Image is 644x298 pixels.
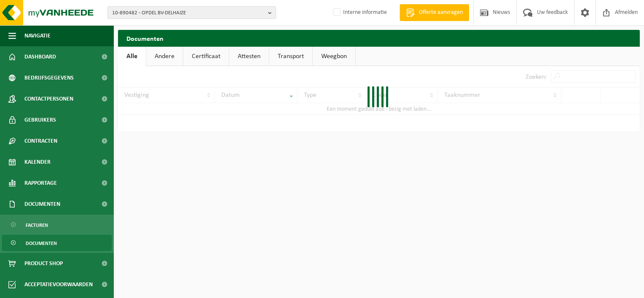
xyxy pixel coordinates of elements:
span: Acceptatievoorwaarden [24,274,93,295]
span: Documenten [24,194,60,215]
a: Andere [146,47,183,66]
a: Documenten [2,235,112,251]
span: Navigatie [24,25,51,46]
span: Facturen [26,217,48,233]
span: 10-890482 - OPDEL BV-DELHAIZE [112,7,265,19]
span: Contracten [24,130,57,152]
span: Bedrijfsgegevens [24,67,74,88]
span: Rapportage [24,173,57,194]
span: Contactpersonen [24,88,73,109]
span: Product Shop [24,253,63,274]
a: Facturen [2,217,112,233]
span: Kalender [24,152,51,173]
span: Offerte aanvragen [417,8,465,17]
a: Attesten [229,47,269,66]
span: Documenten [26,235,57,251]
a: Weegbon [313,47,355,66]
a: Transport [269,47,312,66]
a: Certificaat [183,47,229,66]
label: Interne informatie [331,6,387,19]
span: Dashboard [24,46,56,67]
a: Alle [118,47,146,66]
a: Offerte aanvragen [400,4,469,21]
h2: Documenten [118,30,640,46]
span: Gebruikers [24,109,56,130]
button: 10-890482 - OPDEL BV-DELHAIZE [107,6,276,19]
